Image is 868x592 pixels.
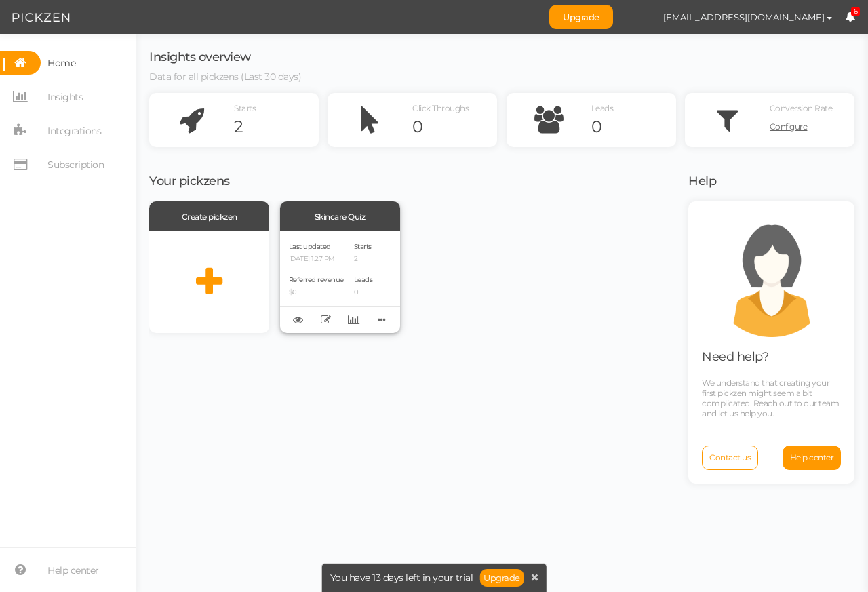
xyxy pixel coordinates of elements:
span: Leads [354,275,373,284]
span: [EMAIL_ADDRESS][DOMAIN_NAME] [663,12,825,22]
span: We understand that creating your first pickzen might seem a bit complicated. Reach out to our tea... [702,378,839,418]
span: Help center [790,452,834,462]
span: Need help? [702,349,768,364]
span: Starts [354,242,372,251]
span: Help [688,174,716,189]
img: Pickzen logo [12,9,70,26]
p: $0 [289,288,344,297]
p: [DATE] 1:27 PM [289,255,344,264]
span: Integrations [47,120,101,142]
span: You have 13 days left in your trial [330,573,473,583]
div: 0 [591,117,676,137]
span: Configure [770,121,808,132]
span: Insights overview [149,50,251,64]
span: Subscription [47,154,104,176]
span: Starts [234,103,256,113]
span: Leads [591,103,614,113]
span: Your pickzens [149,174,230,189]
a: Help center [783,446,842,470]
div: Last updated [DATE] 1:27 PM Referred revenue $0 Starts 2 Leads 0 [280,231,400,333]
span: Conversion Rate [770,103,833,113]
button: [EMAIL_ADDRESS][DOMAIN_NAME] [650,5,845,28]
span: Create pickzen [182,212,237,222]
span: Referred revenue [289,275,344,284]
span: Insights [47,86,83,108]
div: 0 [412,117,497,137]
img: support.png [711,215,833,337]
div: Skincare Quiz [280,201,400,231]
img: dc8ba5cff6268ba6f5e2ecc81d59caa7 [627,5,650,29]
a: Upgrade [549,5,613,29]
span: Help center [47,559,99,581]
span: 6 [851,7,861,17]
p: 2 [354,255,373,264]
a: Configure [770,117,854,137]
span: Home [47,52,75,74]
span: Last updated [289,242,331,251]
span: Contact us [709,452,751,462]
div: 2 [234,117,319,137]
a: Upgrade [479,569,524,587]
span: Click Throughs [412,103,469,113]
span: Data for all pickzens (Last 30 days) [149,71,301,83]
p: 0 [354,288,373,297]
